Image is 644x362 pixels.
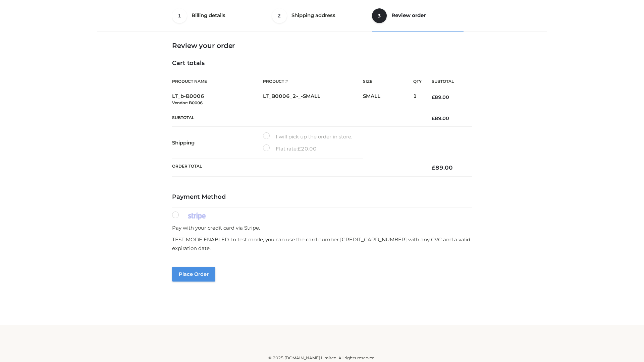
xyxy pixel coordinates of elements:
bdi: 20.00 [298,145,317,152]
th: Subtotal [422,74,472,89]
th: Product # [263,74,363,89]
p: Pay with your credit card via Stripe. [172,224,472,232]
td: 1 [413,89,422,110]
td: LT_b-B0006 [172,89,263,110]
th: Subtotal [172,110,422,126]
small: Vendor: B0006 [172,100,203,105]
th: Shipping [172,127,263,159]
p: TEST MODE ENABLED. In test mode, you can use the card number [CREDIT_CARD_NUMBER] with any CVC an... [172,235,472,252]
bdi: 89.00 [432,115,449,121]
bdi: 89.00 [432,94,449,100]
span: £ [432,94,435,100]
div: © 2025 [DOMAIN_NAME] Limited. All rights reserved. [100,355,544,361]
h3: Review your order [172,42,472,50]
th: Order Total [172,159,422,177]
button: Place order [172,267,215,282]
span: £ [432,115,435,121]
label: Flat rate: [263,144,317,153]
th: Size [363,74,410,89]
h4: Payment Method [172,193,472,201]
span: £ [298,145,301,152]
bdi: 89.00 [432,164,453,171]
td: LT_B0006_2-_-SMALL [263,89,363,110]
th: Product Name [172,74,263,89]
h4: Cart totals [172,60,472,67]
th: Qty [413,74,422,89]
td: SMALL [363,89,413,110]
label: I will pick up the order in store. [263,132,352,141]
span: £ [432,164,435,171]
